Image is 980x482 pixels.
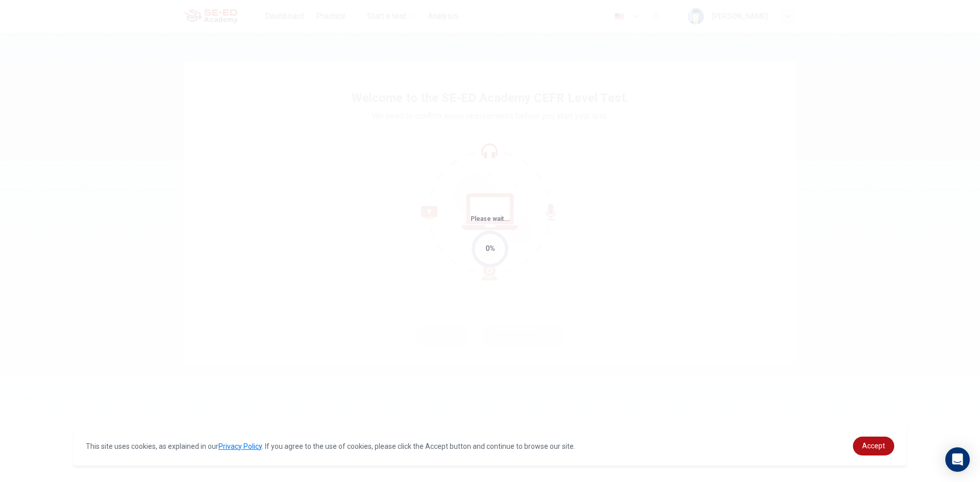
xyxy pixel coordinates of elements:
[862,442,885,450] span: Accept
[73,426,906,466] div: cookieconsent
[471,215,510,222] span: Please wait...
[485,243,495,255] div: 0%
[86,442,575,450] span: This site uses cookies, as explained in our . If you agree to the use of cookies, please click th...
[945,447,970,472] div: Open Intercom Messenger
[218,442,262,450] a: Privacy Policy
[853,437,894,455] a: dismiss cookie message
